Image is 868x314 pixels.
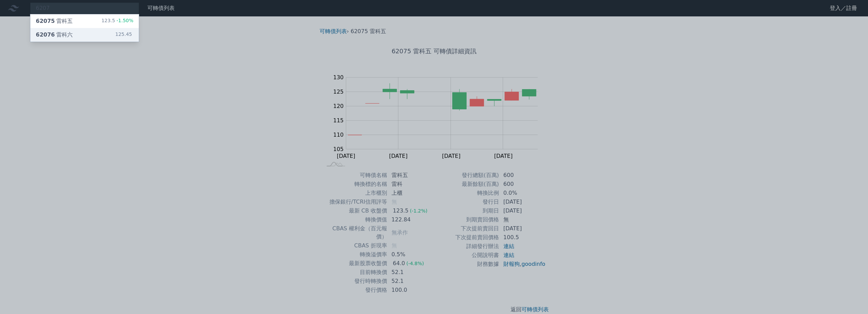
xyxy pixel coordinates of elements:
div: 123.5 [101,17,133,25]
div: 雷科六 [36,31,73,39]
div: 雷科五 [36,17,73,25]
a: 62076雷科六 125.45 [30,28,139,42]
span: 62075 [36,18,55,24]
span: 62076 [36,31,55,38]
span: -1.50% [115,18,133,23]
div: 125.45 [115,31,133,39]
a: 62075雷科五 123.5-1.50% [30,14,139,28]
